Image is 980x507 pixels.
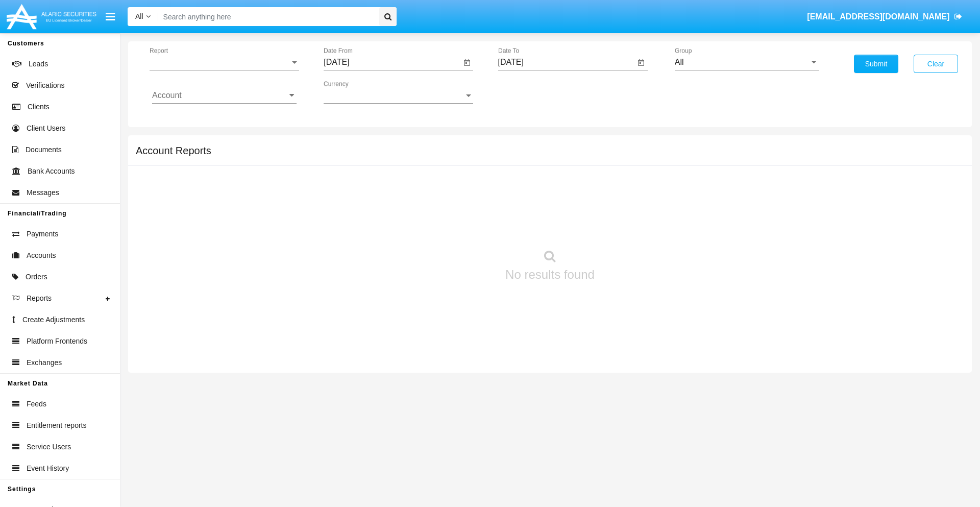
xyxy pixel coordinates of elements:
span: Payments [27,229,58,239]
span: Accounts [27,250,56,261]
span: Currency [324,91,464,100]
span: Report [150,58,290,67]
button: Submit [854,55,898,73]
img: Logo image [5,2,98,32]
span: Reports [27,293,52,304]
a: [EMAIL_ADDRESS][DOMAIN_NAME] [802,3,967,31]
input: Search [158,7,376,26]
span: Leads [29,59,48,69]
a: All [128,11,158,22]
p: No results found [505,265,595,284]
span: [EMAIL_ADDRESS][DOMAIN_NAME] [807,12,949,21]
span: Documents [26,144,62,155]
span: Messages [27,187,59,198]
span: Create Adjustments [22,315,85,325]
span: Platform Frontends [27,336,87,347]
span: All [135,12,143,20]
span: Event History [27,463,69,474]
h5: Account Reports [136,147,211,155]
button: Open calendar [461,57,473,69]
span: Entitlement reports [27,420,87,431]
span: Verifications [26,80,64,91]
span: Exchanges [27,357,62,368]
span: Client Users [27,123,65,134]
span: Orders [26,272,47,282]
span: Service Users [27,442,71,452]
button: Open calendar [635,57,647,69]
span: Bank Accounts [28,166,75,177]
span: Clients [28,102,50,112]
span: Feeds [27,399,46,409]
button: Clear [914,55,958,73]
